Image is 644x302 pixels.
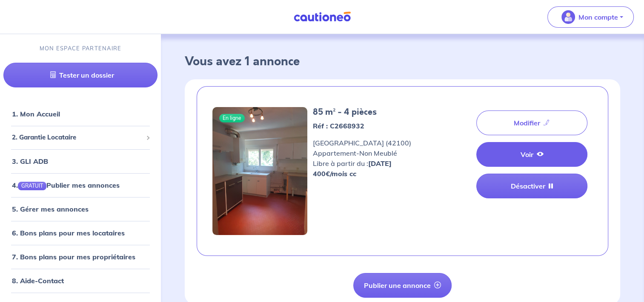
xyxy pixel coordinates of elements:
a: 1. Mon Accueil [12,110,60,118]
span: En ligne [219,114,245,122]
h5: 85 m² - 4 pièces [312,107,429,117]
div: 2. Garantie Locataire [3,129,157,146]
div: 6. Bons plans pour mes locataires [3,224,157,241]
a: 6. Bons plans pour mes locataires [12,229,125,237]
strong: [DATE] [368,159,391,168]
a: 3. GLI ADB [12,157,48,166]
a: Désactiver [476,174,587,198]
strong: 400 [312,169,356,178]
button: illu_account_valid_menu.svgMon compte [547,6,634,28]
a: Modifier [476,110,587,135]
div: 3. GLI ADB [3,153,157,170]
strong: Réf : C2668932 [312,122,364,130]
p: MON ESPACE PARTENAIRE [40,44,122,52]
a: Voir [476,142,587,167]
a: 4.GRATUITPublier mes annonces [12,181,120,189]
div: 5. Gérer mes annonces [3,200,157,218]
a: 7. Bons plans pour mes propriétaires [12,253,135,261]
img: Cautioneo [290,12,354,22]
em: €/mois cc [325,169,356,178]
a: Tester un dossier [3,63,157,87]
img: cuinine%201.jpg [212,107,307,235]
button: Publier une annonce [353,273,452,298]
div: 8. Aide-Contact [3,272,157,289]
span: [GEOGRAPHIC_DATA] (42100) Appartement - Non Meublé [312,139,429,168]
a: 5. Gérer mes annonces [12,205,89,213]
img: illu_account_valid_menu.svg [561,10,575,24]
h3: Vous avez 1 annonce [185,55,620,69]
p: Mon compte [578,12,618,22]
span: 2. Garantie Locataire [12,133,143,142]
div: 4.GRATUITPublier mes annonces [3,177,157,194]
p: Libre à partir du : [312,158,429,168]
div: 7. Bons plans pour mes propriétaires [3,248,157,265]
div: 1. Mon Accueil [3,105,157,122]
a: 8. Aide-Contact [12,276,64,285]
